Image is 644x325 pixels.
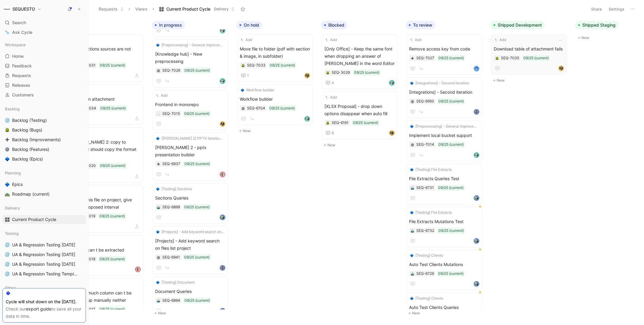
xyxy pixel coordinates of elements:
a: 🌐UA & Regression Testing [DATE] [2,250,86,259]
div: 09/25 (current) [438,55,464,61]
div: SEQ-6729 [416,271,434,277]
a: 🔷[Testing] File ExtractsFile Extracts Mutations Test09/25 (current)avatar [406,207,482,247]
img: 🛣️ [5,192,10,197]
span: [[PERSON_NAME] 2] PPTX iteration 2 [161,135,224,141]
div: 09/25 (current) [523,55,549,61]
div: Backlog [2,104,86,113]
button: 🔷[Testing] Document [155,279,196,285]
span: Workspace [5,42,26,48]
a: 🔷[Testing] ClientsAuto Test Clients Mutations09/25 (current)avatar [406,250,482,290]
img: 🔷 [156,230,160,234]
img: ⚙️ [241,107,245,110]
div: 09/25 (current) [100,105,126,111]
a: Add[Only Office] - Keep the same font when dropping an answer of [PERSON_NAME] in the word Editor... [322,34,397,89]
button: ⚙️ [410,142,415,147]
button: On hold [236,21,262,29]
button: 🔷 [4,181,11,188]
img: 🪲 [326,71,330,75]
button: 4 [324,79,335,86]
div: Other [2,283,86,292]
span: Workflow builder [240,96,310,103]
a: 🛣️Roadmap (current) [2,190,86,199]
div: ⚙️ [241,106,245,110]
span: Epics [12,181,23,187]
div: 09/25 (current) [99,256,125,262]
div: SEQ-7014 [416,141,434,148]
a: Home [2,52,86,61]
button: 🎛️ [4,216,11,223]
span: Customers [12,92,34,98]
button: 🔷[[PERSON_NAME] 2] PPTX iteration 2 [155,135,225,141]
button: 🔷[Testing] Clients [409,252,444,258]
img: 🌐 [5,262,10,267]
button: 🔷Workflow builder [240,87,275,93]
button: Add [409,37,422,43]
span: [Integrations] - Second iteration [409,89,479,96]
a: 🔷[Preprocessing] - General improvementsImplement local bucket support09/25 (current)avatar [406,121,482,161]
span: [Testing] Document [161,279,195,285]
img: avatar [220,215,225,219]
button: ⚙️ [156,68,161,73]
span: File Extracts Queries Test [409,175,479,182]
div: SEQ-6937 [162,161,180,167]
a: AddMove file to folder (pdf with section & image, in subfolder)09/25 (current)1avatar [237,34,313,82]
span: [Projects] - Add keyword search on files list project [155,237,225,252]
div: SEQ-6161 [332,120,349,126]
img: ➕ [5,137,10,142]
div: 09/25 (current) [184,161,210,167]
img: avatar [474,282,479,286]
div: SEQ-6950 [416,98,434,104]
button: ➕ [410,56,415,60]
div: 09/25 (current) [100,163,125,169]
img: avatar [474,153,479,157]
button: ➕ [4,136,11,143]
span: Frontend in monorepo [155,101,225,108]
span: To review [413,22,432,28]
img: avatar [474,239,479,243]
img: ⚙️ [411,100,414,103]
img: 🪲 [495,57,499,60]
div: ➕ [156,162,161,166]
button: 1 [240,72,250,79]
a: ➕Backlog (Improvements) [2,135,86,144]
button: 🌐 [4,270,11,278]
span: On hold [244,22,259,28]
button: ☁️ [156,112,161,116]
img: 🌐 [5,242,10,247]
img: 🔷 [410,211,414,214]
a: Adding an attachment09/25 (current) [68,84,143,125]
button: 🪲 [241,63,245,67]
span: [Preprocessing] - General improvements [161,42,224,48]
span: Search [12,19,26,26]
div: 🤖 [410,229,415,233]
span: Current Product Cycle [166,6,210,12]
span: Shipped Staging [582,22,616,28]
button: SEQUESTOSEQUESTO [2,5,43,13]
span: Delivery [5,205,20,211]
button: New [236,127,316,135]
span: [Testing] File Extracts [415,167,452,173]
a: Add[XLSX Proposal] - drop down options disappear when auto fill09/25 (current)8avatar [322,92,397,139]
a: 🔷[Testing] SectionsSections Queries09/25 (current)avatar [152,183,228,224]
button: 🪲 [326,121,330,125]
a: 🌐UA & Regression Testing Template [2,269,86,278]
div: SEQ-6732 [416,228,434,234]
img: 🔷 [410,254,414,257]
button: 8 [324,129,335,137]
div: 09/25 (current) [184,254,210,260]
button: 🔷[Integrations] - Second iteration [409,80,470,86]
h1: SEQUESTO [12,6,35,12]
span: Home [12,53,24,59]
a: 🌐UA & Regression Testing [DATE] [2,260,86,269]
a: 🔷[Integrations] - Second iteration[Integrations] - Second iteration09/25 (current)avatar [406,77,482,118]
a: [PERSON_NAME] 2: copy to clipboard should copy the format as well09/25 (current) [68,127,143,183]
div: 🪲 [326,70,330,75]
span: Auto Test Clients Mutations [409,261,479,268]
span: [Projects] - Add keyword search on files list project [161,229,224,235]
a: Requests [2,71,86,80]
div: SEQ-7033 [247,62,265,68]
span: Sections Queries [155,194,225,202]
span: [Testing] File Extracts [415,210,452,216]
a: Feedback [2,61,86,70]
